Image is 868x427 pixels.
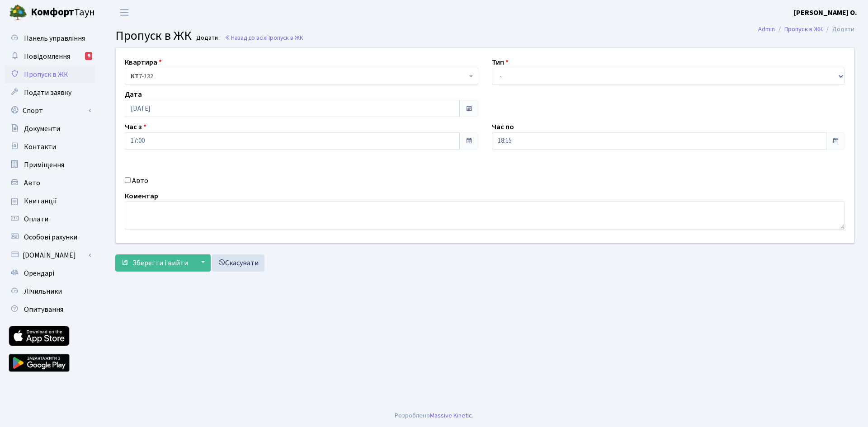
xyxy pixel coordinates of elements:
[5,66,95,84] a: Пропуск в ЖК
[85,52,92,60] div: 9
[225,33,303,42] a: Назад до всіхПропуск в ЖК
[132,175,148,186] label: Авто
[794,7,857,18] a: [PERSON_NAME] О.
[5,174,95,192] a: Авто
[113,5,136,20] button: Переключити навігацію
[5,192,95,210] a: Квитанції
[5,282,95,300] a: Лічильники
[24,33,85,43] span: Панель управління
[24,214,48,224] span: Оплати
[125,89,142,100] label: Дата
[115,254,194,272] button: Зберегти і вийти
[758,24,775,34] a: Admin
[5,246,95,264] a: [DOMAIN_NAME]
[24,142,56,152] span: Контакти
[5,84,95,102] a: Подати заявку
[125,191,158,202] label: Коментар
[745,20,868,39] nav: breadcrumb
[5,138,95,156] a: Контакти
[395,411,473,421] div: Розроблено .
[5,156,95,174] a: Приміщення
[24,196,57,206] span: Квитанції
[24,70,68,80] span: Пропуск в ЖК
[5,120,95,138] a: Документи
[5,264,95,282] a: Орендарі
[24,178,40,188] span: Авто
[794,8,857,18] b: [PERSON_NAME] О.
[823,24,854,34] li: Додати
[5,210,95,228] a: Оплати
[24,286,62,296] span: Лічильники
[5,29,95,47] a: Панель управління
[430,411,472,420] a: Massive Kinetic
[31,5,95,20] span: Таун
[131,72,139,81] b: КТ
[266,33,303,42] span: Пропуск в ЖК
[492,122,514,132] label: Час по
[132,258,188,268] span: Зберегти і вийти
[115,27,192,45] span: Пропуск в ЖК
[194,34,221,42] small: Додати .
[5,228,95,246] a: Особові рахунки
[131,72,467,81] span: <b>КТ</b>&nbsp;&nbsp;&nbsp;&nbsp;7-132
[24,124,60,134] span: Документи
[9,4,27,22] img: logo.png
[24,268,54,278] span: Орендарі
[31,5,74,19] b: Комфорт
[24,52,70,61] span: Повідомлення
[125,68,478,85] span: <b>КТ</b>&nbsp;&nbsp;&nbsp;&nbsp;7-132
[24,88,71,98] span: Подати заявку
[24,232,77,242] span: Особові рахунки
[5,102,95,120] a: Спорт
[125,57,162,68] label: Квартира
[125,122,146,132] label: Час з
[5,47,95,66] a: Повідомлення9
[24,305,63,314] span: Опитування
[5,300,95,319] a: Опитування
[492,57,509,68] label: Тип
[24,160,64,170] span: Приміщення
[212,254,264,272] a: Скасувати
[784,24,823,34] a: Пропуск в ЖК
